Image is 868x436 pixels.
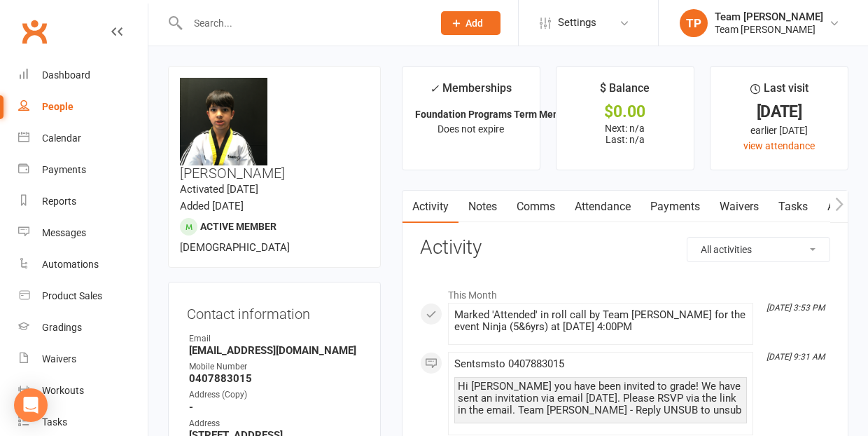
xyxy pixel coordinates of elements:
[569,104,681,119] div: $0.00
[454,357,564,370] span: Sent sms to 0407883015
[42,322,82,333] div: Gradings
[723,123,835,138] div: earlier [DATE]
[458,381,743,416] div: Hi [PERSON_NAME] you have been invited to grade! We have sent an invitation via email [DATE]. Ple...
[569,123,681,145] p: Next: n/a Last: n/a
[465,18,483,29] span: Add
[18,123,148,154] a: Calendar
[18,154,148,186] a: Payments
[723,104,835,119] div: [DATE]
[189,372,362,385] strong: 0407883015
[17,14,52,49] a: Clubworx
[189,388,362,402] div: Address (Copy)
[42,385,84,396] div: Workouts
[430,79,512,105] div: Memberships
[766,352,825,362] i: [DATE] 9:31 AM
[715,23,823,36] div: Team [PERSON_NAME]
[180,183,258,196] time: Activated [DATE]
[420,237,830,259] h3: Activity
[18,217,148,249] a: Messages
[42,259,99,270] div: Automations
[18,312,148,343] a: Gradings
[437,123,504,135] span: Does not expire
[18,280,148,312] a: Product Sales
[42,416,67,428] div: Tasks
[42,101,73,112] div: People
[42,353,76,365] div: Waivers
[18,249,148,280] a: Automations
[18,343,148,375] a: Waivers
[420,280,830,303] li: This Month
[18,375,148,407] a: Workouts
[18,186,148,217] a: Reports
[189,417,362,430] div: Address
[42,132,81,144] div: Calendar
[640,191,710,223] a: Payments
[42,227,86,238] div: Messages
[769,191,818,223] a: Tasks
[42,69,90,81] div: Dashboard
[680,9,708,37] div: TP
[180,200,244,212] time: Added [DATE]
[42,164,86,175] div: Payments
[600,79,650,104] div: $ Balance
[458,191,507,223] a: Notes
[42,290,102,301] div: Product Sales
[189,360,362,374] div: Mobile Number
[180,241,290,254] span: [DEMOGRAPHIC_DATA]
[441,11,500,35] button: Add
[402,191,458,223] a: Activity
[189,332,362,346] div: Email
[189,401,362,414] strong: -
[187,301,362,322] h3: Contact information
[183,13,423,33] input: Search...
[415,109,627,120] strong: Foundation Programs Term Membership (1 x f...
[507,191,565,223] a: Comms
[180,78,369,181] h3: [PERSON_NAME]
[180,78,267,165] img: image1729054782.png
[558,7,596,39] span: Settings
[743,140,815,151] a: view attendance
[766,303,825,313] i: [DATE] 3:53 PM
[200,221,276,232] span: Active member
[715,11,823,23] div: Team [PERSON_NAME]
[454,309,747,333] div: Marked 'Attended' in roll call by Team [PERSON_NAME] for the event Ninja (5&6yrs) at [DATE] 4:00PM
[750,79,808,104] div: Last visit
[18,60,148,91] a: Dashboard
[430,82,439,95] i: ✓
[189,344,362,357] strong: [EMAIL_ADDRESS][DOMAIN_NAME]
[42,196,76,207] div: Reports
[710,191,769,223] a: Waivers
[14,388,48,422] div: Open Intercom Messenger
[18,91,148,123] a: People
[565,191,640,223] a: Attendance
